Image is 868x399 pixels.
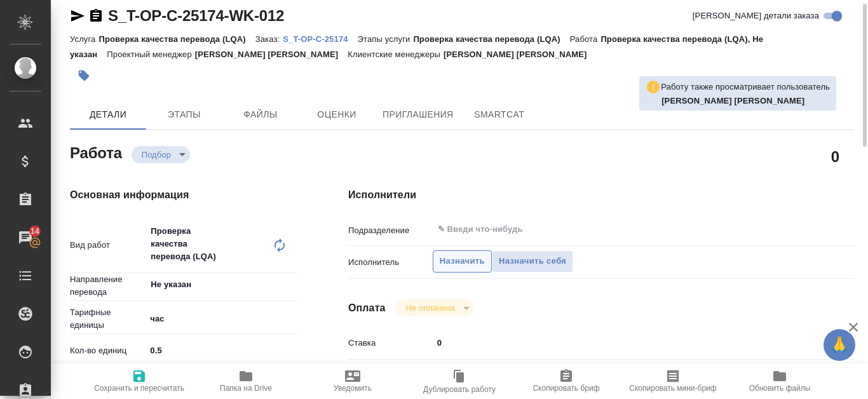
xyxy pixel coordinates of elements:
input: ✎ Введи что-нибудь [437,222,766,237]
span: Папка на Drive [220,384,272,393]
span: Дублировать работу [423,385,496,394]
p: Вид работ [70,239,146,252]
span: Сохранить и пересчитать [94,384,184,393]
span: Назначить [440,254,485,269]
p: Заказ: [255,34,283,44]
button: Open [805,228,808,231]
button: 🙏 [824,329,855,361]
button: Дублировать работу [406,363,513,399]
p: Клиентские менеджеры [348,50,444,59]
span: Скопировать бриф [532,384,599,393]
span: Обновить файлы [749,384,811,393]
span: Детали [78,107,139,123]
p: S_T-OP-C-25174 [283,34,357,44]
button: Обновить файлы [726,363,833,399]
p: [PERSON_NAME] [PERSON_NAME] [195,50,348,59]
button: Скопировать ссылку для ЯМессенджера [70,8,85,24]
button: Скопировать ссылку [88,8,104,24]
h4: Основная информация [70,187,297,203]
span: Этапы [154,107,215,123]
p: Авдеенко Кирилл [661,95,830,107]
div: Подбор [396,299,474,316]
a: S_T-OP-C-25174 [283,33,357,44]
p: Направление перевода [70,273,146,299]
span: Файлы [230,107,291,123]
p: Кол-во единиц [70,344,146,357]
span: Оценки [306,107,367,123]
button: Скопировать мини-бриф [620,363,726,399]
span: Приглашения [383,107,454,123]
p: Проверка качества перевода (LQA) [413,34,569,44]
p: Ставка [348,337,433,349]
h2: Работа [70,140,122,163]
h2: 0 [831,145,839,167]
span: 🙏 [829,332,850,358]
button: Скопировать бриф [513,363,620,399]
span: [PERSON_NAME] детали заказа [693,10,819,22]
a: S_T-OP-C-25174-WK-012 [108,7,284,24]
span: Скопировать мини-бриф [629,384,716,393]
button: Папка на Drive [193,363,299,399]
p: Работу также просматривает пользователь [661,81,830,93]
p: Подразделение [348,224,433,237]
p: Этапы услуги [358,34,414,44]
p: [PERSON_NAME] [PERSON_NAME] [444,50,597,59]
button: Назначить [433,250,492,273]
h4: Оплата [348,301,386,316]
p: Исполнитель [348,256,433,269]
p: Работа [570,34,601,44]
p: Проектный менеджер [107,50,194,59]
button: Назначить себя [492,250,573,273]
span: 14 [23,225,47,238]
button: Сохранить и пересчитать [86,363,193,399]
p: Проверка качества перевода (LQA) [98,34,255,44]
button: Уведомить [299,363,406,399]
p: Услуга [70,34,98,44]
input: ✎ Введи что-нибудь [433,334,812,352]
span: SmartCat [469,107,530,123]
button: Open [290,283,293,286]
button: Подбор [138,149,175,160]
h4: Исполнители [348,187,854,203]
span: Назначить себя [499,254,566,269]
div: Подбор [132,146,190,163]
span: Уведомить [334,384,372,393]
button: Не оплачена [402,302,459,313]
b: [PERSON_NAME] [PERSON_NAME] [661,96,804,105]
a: 14 [3,222,48,254]
div: час [146,308,297,330]
button: Добавить тэг [70,62,98,90]
input: ✎ Введи что-нибудь [146,341,297,360]
p: Тарифные единицы [70,306,146,332]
